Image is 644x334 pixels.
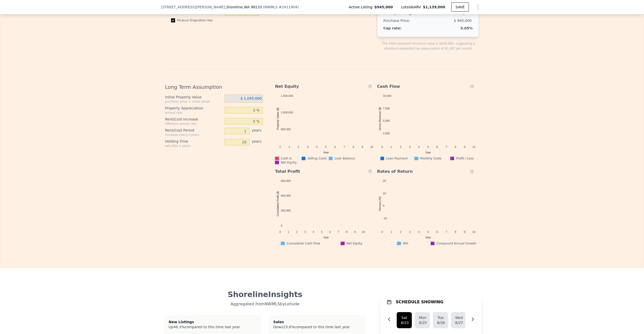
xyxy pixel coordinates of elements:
[273,319,361,324] div: Sales
[161,5,225,10] span: [STREET_ADDRESS][PERSON_NAME]
[281,94,293,97] text: 1,500,000
[289,145,290,148] text: 1
[165,299,365,307] div: Aggregated from NWMLS by Lotside
[383,204,384,207] text: 0
[411,156,445,160] div: Monthly Costs
[354,230,356,233] text: 9
[390,230,392,233] text: 1
[171,18,259,26] div: Finance Origination Fee
[383,94,391,97] text: 10,000
[165,111,223,115] div: annual rate
[446,230,447,233] text: 7
[298,145,299,148] text: 2
[321,230,323,233] text: 5
[377,83,428,90] div: Cash Flow
[451,3,469,12] button: SAVE
[377,241,428,245] div: IRR
[370,145,373,148] text: 10
[279,230,281,233] text: 0
[362,145,363,148] text: 9
[455,145,456,148] text: 8
[281,128,291,131] text: 500,000
[378,107,381,130] text: Gross Revenue ($)
[346,230,347,233] text: 8
[316,145,317,148] text: 4
[165,128,223,133] div: Rent/Cost Period
[377,169,428,175] div: Rates of Return
[165,144,223,148] div: sell after x years
[425,151,431,154] text: Year
[423,5,445,9] span: $1,139,000
[281,224,282,227] text: 0
[396,299,443,305] h1: SCHEDULE SHOWING
[288,230,289,233] text: 1
[323,151,329,154] text: Year
[313,230,314,233] text: 4
[428,241,479,245] div: Compound Annual Growth
[349,5,374,10] span: Active Listing
[377,94,479,156] svg: A chart.
[307,145,308,148] text: 3
[169,319,257,324] div: New Listings
[283,325,294,329] span: 23.6%
[446,145,447,148] text: 7
[383,18,418,24] div: Purchase Price:
[401,315,408,320] div: Sat
[281,111,293,114] text: 1,000,000
[353,145,354,148] text: 8
[276,107,279,130] text: Property Value ($)
[173,325,184,329] span: 46.3%
[165,79,267,91] div: Long Term Assumption
[275,169,326,175] div: Total Profit
[326,241,377,245] div: Net Equity
[377,179,479,241] svg: A chart.
[381,145,383,148] text: 0
[451,312,466,328] button: Wed8/27
[275,179,377,241] div: A chart.
[225,5,262,10] span: , Shoreline
[250,139,263,148] div: years
[419,315,426,320] div: Mon
[165,122,223,126] div: effective annual rate
[275,160,300,164] div: Net Equity
[362,230,365,233] text: 10
[473,2,483,12] button: Show Options
[383,132,390,135] text: 2,500
[454,19,472,23] span: $ 945,000
[455,230,456,233] text: 8
[250,128,263,137] div: years
[325,145,327,148] text: 5
[472,145,475,148] text: 10
[323,236,329,239] text: Year
[383,26,418,31] div: Cap rate:
[334,145,336,148] text: 6
[445,156,479,160] div: Profit / Loss
[275,83,326,90] div: Net Equity
[464,145,465,148] text: 9
[436,145,438,148] text: 6
[472,230,475,233] text: 10
[275,241,326,245] div: Cumulative Cash Flow
[419,320,426,325] div: 8/25
[165,106,223,111] div: Property Appreciation
[296,230,298,233] text: 2
[383,192,386,195] text: 10
[401,320,408,325] div: 8/23
[275,94,377,156] svg: A chart.
[401,5,423,10] span: Lotside ARV
[304,230,306,233] text: 3
[281,209,291,212] text: 200,000
[455,320,462,325] div: 8/27
[165,139,223,144] div: Holding Time
[263,5,299,10] div: ( )
[328,156,356,160] div: Loan Balance
[281,179,291,182] text: 600,000
[383,107,390,110] text: 7,500
[279,145,281,148] text: 0
[240,96,262,100] span: $ 1,045,000
[437,315,444,320] div: Tue
[400,145,401,148] text: 2
[275,156,300,160] div: Cash In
